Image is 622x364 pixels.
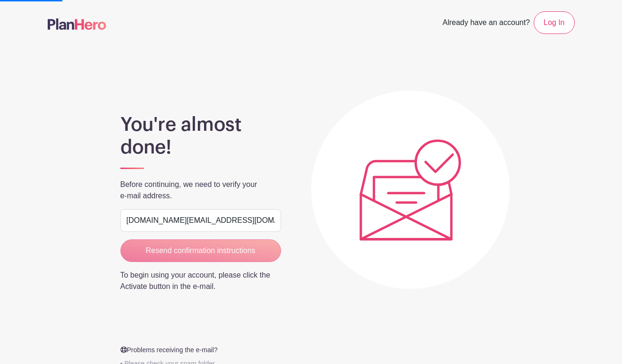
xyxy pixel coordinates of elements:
p: Before continuing, we need to verify your e-mail address. [120,179,281,202]
h1: You're almost done! [120,113,281,159]
img: logo-507f7623f17ff9eddc593b1ce0a138ce2505c220e1c5a4e2b4648c50719b7d32.svg [48,18,106,30]
span: Already have an account? [443,13,530,34]
img: Help [120,346,127,353]
p: Problems receiving the e-mail? [115,345,287,355]
p: To begin using your account, please click the Activate button in the e-mail. [120,270,281,292]
img: Plic [359,139,461,241]
a: Log In [534,11,574,34]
